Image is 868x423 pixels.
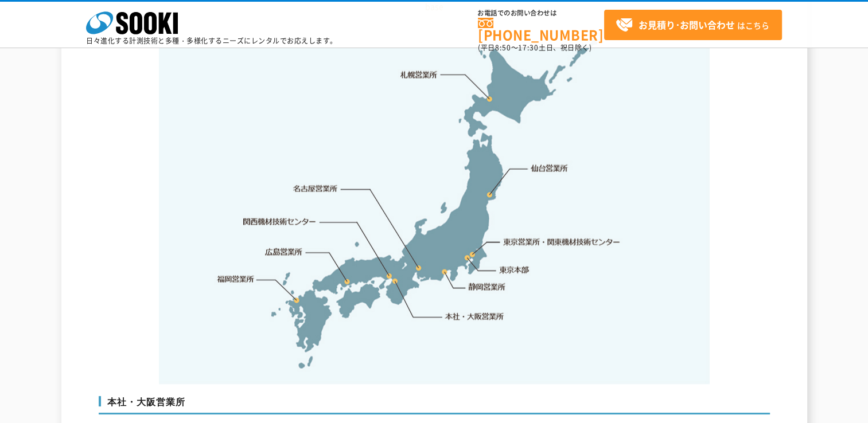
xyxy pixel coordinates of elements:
[400,69,438,80] a: 札幌営業所
[266,246,303,257] a: 広島営業所
[495,42,511,53] span: 8:50
[99,396,770,414] h3: 本社・大阪営業所
[639,18,735,32] strong: お見積り･お問い合わせ
[159,23,710,385] img: 事業拠点一覧
[518,42,539,53] span: 17:30
[217,273,254,285] a: 福岡営業所
[293,183,338,195] a: 名古屋営業所
[478,10,604,17] span: お電話でのお問い合わせは
[500,265,530,276] a: 東京本部
[243,216,316,228] a: 関西機材技術センター
[604,10,782,40] a: お見積り･お問い合わせはこちら
[478,42,591,53] span: (平日 ～ 土日、祝日除く)
[531,163,568,174] a: 仙台営業所
[504,236,621,248] a: 東京営業所・関東機材技術センター
[86,37,337,44] p: 日々進化する計測技術と多種・多様化するニーズにレンタルでお応えします。
[478,18,604,41] a: [PHONE_NUMBER]
[444,311,504,322] a: 本社・大阪営業所
[468,281,505,293] a: 静岡営業所
[616,17,769,34] span: はこちら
